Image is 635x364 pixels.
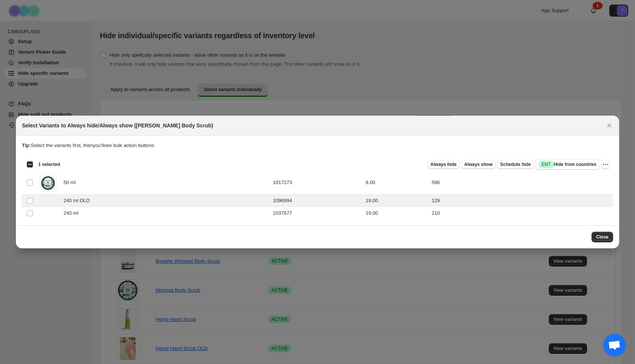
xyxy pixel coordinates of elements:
[604,120,615,131] button: Close
[603,334,626,356] div: Chat öffnen
[63,197,94,204] span: 240 ml OLD
[592,232,613,242] button: Close
[461,160,496,169] button: Always show
[601,160,610,169] button: More actions
[363,207,429,220] td: 19.00
[38,161,60,167] span: 1 selected
[63,179,80,186] span: 50 ml
[497,160,534,169] button: Schedule hide
[542,161,551,167] span: ENT
[429,207,613,220] td: 210
[464,161,493,167] span: Always show
[500,161,531,167] span: Schedule hide
[596,234,609,240] span: Close
[363,171,429,195] td: 8.00
[39,173,57,192] img: 1017273_BODY_SCRUB_SHEA_50ML_BRONZE_INACLPS174.jpg
[429,171,613,195] td: 596
[431,161,457,167] span: Always hide
[536,159,599,170] button: SuccessENTHide from countries
[271,195,363,207] td: 1096994
[539,161,596,168] span: Hide from countries
[363,195,429,207] td: 19.00
[22,122,213,129] h2: Select Variants to Always hide/Always show ([PERSON_NAME] Body Scrub)
[427,160,460,169] button: Always hide
[271,207,363,220] td: 1037677
[22,143,31,148] strong: Tip:
[63,209,82,217] span: 240 ml
[429,195,613,207] td: 129
[22,142,613,149] p: Select the variants first, then you'll see bulk action buttons
[271,171,363,195] td: 1017273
